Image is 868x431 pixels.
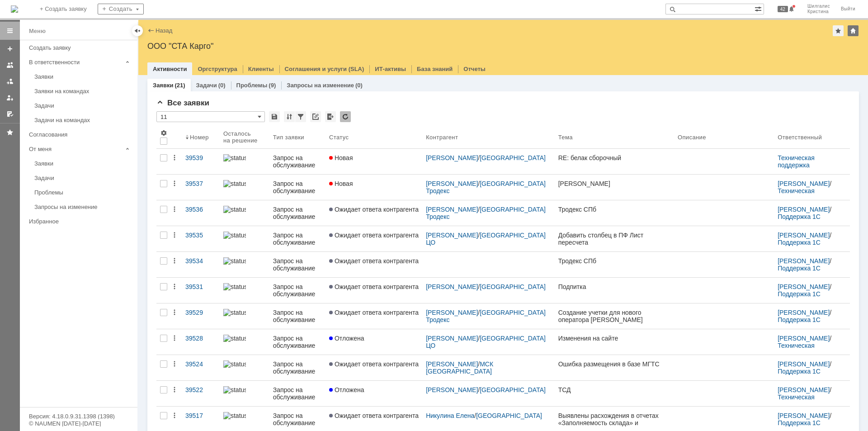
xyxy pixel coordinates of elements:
a: statusbar-100 (1).png [220,200,269,226]
a: Запрос на обслуживание [269,226,325,251]
img: statusbar-100 (1).png [223,335,246,342]
a: RE: белак сборочный [555,149,674,174]
div: Добавить в избранное [833,25,844,36]
a: statusbar-100 (1).png [220,149,269,174]
a: МСК [GEOGRAPHIC_DATA] [426,360,495,375]
a: Новая [325,149,422,174]
a: Добавить столбец в ПФ Лист пересчета [555,226,674,251]
div: (9) [269,82,276,89]
div: Изменения на сайте [558,335,670,342]
div: / [426,154,551,161]
div: (0) [355,82,363,89]
div: Подпитка [558,283,670,290]
a: Новая [325,175,422,200]
div: (0) [218,82,226,89]
a: statusbar-100 (1).png [220,355,269,380]
img: statusbar-100 (1).png [223,154,246,161]
span: Ожидает ответа контрагента [329,257,419,265]
a: statusbar-100 (1).png [220,381,269,406]
div: Запрос на обслуживание [273,206,322,220]
div: 39534 [185,257,216,265]
a: Поддержка 1С [778,213,821,220]
a: 39531 [182,278,220,303]
a: Заявки на командах [31,84,136,98]
span: Ожидает ответа контрагента [329,360,419,368]
img: statusbar-100 (1).png [223,257,246,265]
a: [PERSON_NAME] [778,386,830,393]
div: 39531 [185,283,216,290]
span: Кристина [807,9,830,14]
a: ТСД [555,381,674,406]
a: [PERSON_NAME] [778,232,830,239]
th: Осталось на решение [220,126,269,149]
a: Создание учетки для нового оператора [PERSON_NAME] [555,303,674,329]
div: Запрос на обслуживание [273,309,322,323]
a: [PERSON_NAME] [555,175,674,200]
a: [PERSON_NAME] [426,232,478,239]
div: Обновлять список [340,111,351,122]
div: Проблемы [34,189,132,196]
img: statusbar-100 (1).png [223,309,246,316]
a: Отчеты [463,66,486,72]
div: 39522 [185,386,216,393]
div: Запросы на изменение [34,204,132,210]
div: / [778,386,846,401]
div: Запрос на обслуживание [273,257,322,272]
a: [PERSON_NAME] [778,412,830,419]
div: Запрос на обслуживание [273,283,322,298]
a: [PERSON_NAME] [426,309,478,316]
img: statusbar-100 (1).png [223,283,246,290]
a: Проблемы [236,82,268,89]
div: Версия: 4.18.0.9.31.1398 (1398) [29,413,128,419]
a: statusbar-100 (1).png [220,278,269,303]
a: 39524 [182,355,220,380]
a: statusbar-100 (1).png [220,303,269,329]
div: Ответственный [778,134,822,141]
div: Сортировка... [284,111,295,122]
a: [PERSON_NAME] [426,335,478,342]
div: 39539 [185,154,216,161]
a: Согласования [25,128,136,142]
a: Запрос на обслуживание [269,200,325,226]
div: Действия [171,360,178,368]
a: [PERSON_NAME] [426,180,478,187]
div: / [778,232,846,246]
a: Задачи на командах [31,113,136,127]
img: statusbar-100 (1).png [223,386,246,393]
div: Действия [171,309,178,316]
a: Ожидает ответа контрагента [325,355,422,380]
a: [PERSON_NAME] [778,309,830,316]
div: / [778,412,846,426]
a: [PERSON_NAME] [778,206,830,213]
img: statusbar-100 (1).png [223,412,246,419]
a: 39539 [182,149,220,174]
div: Заявки [34,160,132,167]
th: Ответственный [774,126,850,149]
div: Задачи на командах [34,117,132,123]
a: [GEOGRAPHIC_DATA] [480,283,546,290]
a: Запрос на обслуживание [269,252,325,277]
img: statusbar-100 (1).png [223,206,246,213]
div: Осталось на решение [223,130,259,144]
a: Клиенты [248,66,274,72]
div: [PERSON_NAME] [558,180,670,187]
a: Запрос на обслуживание [269,303,325,329]
a: [PERSON_NAME] [778,360,830,368]
div: / [426,283,551,290]
a: 39529 [182,303,220,329]
div: / [778,206,846,220]
a: Поддержка 1С [778,239,821,246]
div: Запрос на обслуживание [273,360,322,375]
span: Все заявки [156,99,209,107]
a: Техническая поддержка [778,154,816,169]
div: Меню [29,26,46,37]
div: 39535 [185,232,216,239]
a: [PERSON_NAME] [426,283,478,290]
img: logo [11,5,18,13]
div: Действия [171,335,178,342]
a: [GEOGRAPHIC_DATA] [476,412,542,419]
span: Расширенный поиск [755,4,764,13]
a: Заявки [153,82,173,89]
div: RE: белак сборочный [558,154,670,161]
img: statusbar-100 (1).png [223,360,246,368]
